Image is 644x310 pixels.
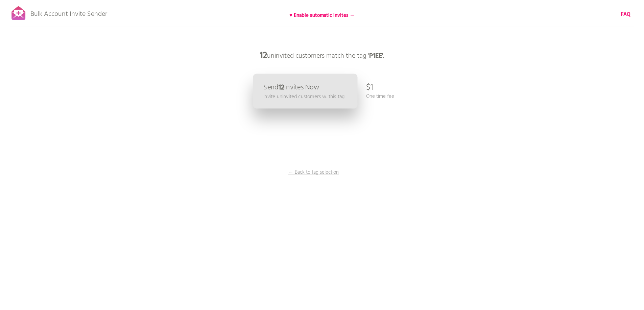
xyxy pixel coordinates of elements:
[288,169,339,176] p: ← Back to tag selection
[369,51,382,61] b: P1EE
[621,11,630,18] a: FAQ
[30,4,107,21] p: Bulk Account Invite Sender
[366,93,394,100] p: One time fee
[263,93,344,101] p: Invite uninvited customers w. this tag
[253,74,357,109] a: Send12Invites Now Invite uninvited customers w. this tag
[621,10,630,19] b: FAQ
[263,84,319,91] p: Send Invites Now
[221,46,424,66] p: uninvited customers match the tag ' '.
[260,49,267,62] b: 12
[278,82,284,93] b: 12
[289,11,355,20] b: ♥ Enable automatic invites →
[366,78,373,98] p: $1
